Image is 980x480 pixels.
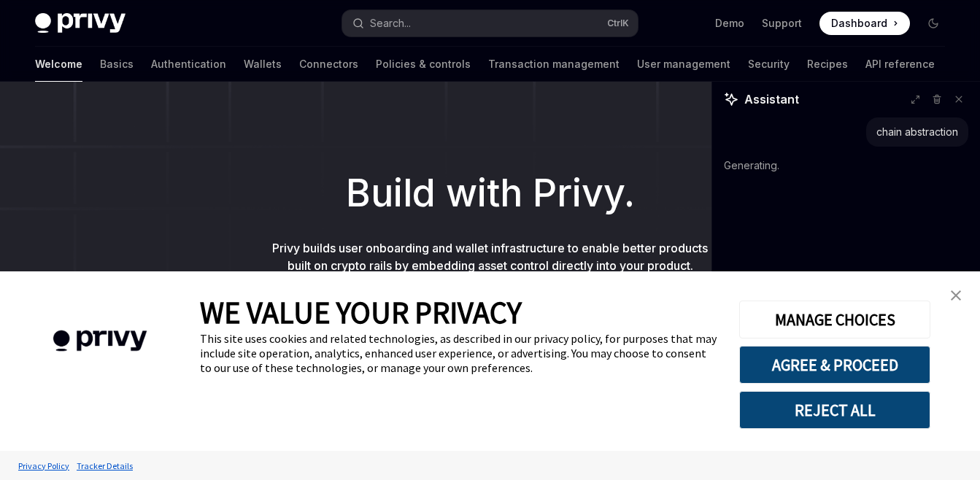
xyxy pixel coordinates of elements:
div: This site uses cookies and related technologies, as described in our privacy policy, for purposes... [200,331,717,375]
a: Privacy Policy [15,453,73,479]
button: REJECT ALL [739,391,930,429]
button: AGREE & PROCEED [739,346,930,384]
img: close banner [951,290,961,301]
button: MANAGE CHOICES [739,301,930,338]
a: Tracker Details [73,453,136,479]
a: close banner [941,281,971,310]
span: WE VALUE YOUR PRIVACY [200,293,522,331]
img: company logo [22,309,178,373]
